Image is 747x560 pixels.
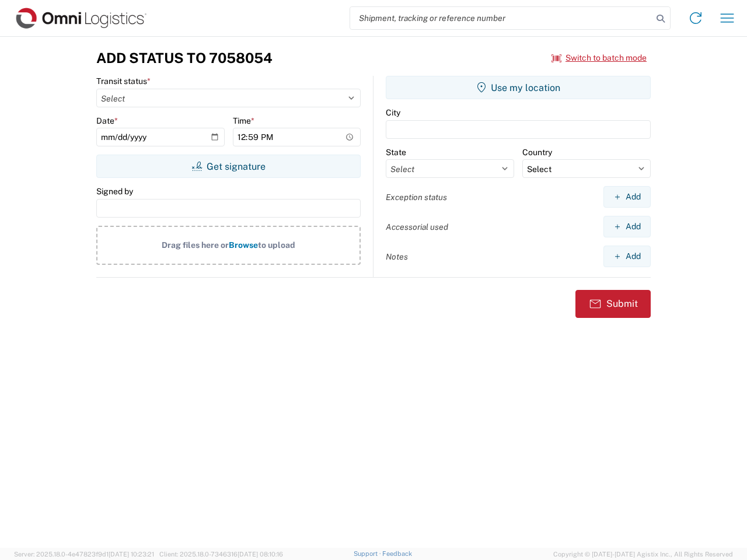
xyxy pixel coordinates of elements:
[159,551,283,558] span: Client: 2025.18.0-7346316
[162,240,229,250] span: Drag files here or
[386,251,408,262] label: Notes
[386,192,447,202] label: Exception status
[233,116,254,126] label: Time
[386,147,406,157] label: State
[603,246,651,267] button: Add
[575,290,651,318] button: Submit
[553,549,733,559] span: Copyright © [DATE]-[DATE] Agistix Inc., All Rights Reserved
[354,550,383,557] a: Support
[96,155,361,178] button: Get signature
[603,186,651,208] button: Add
[258,240,295,250] span: to upload
[238,551,283,558] span: [DATE] 08:10:16
[386,76,651,99] button: Use my location
[350,7,652,29] input: Shipment, tracking or reference number
[109,551,154,558] span: [DATE] 10:23:21
[382,550,412,557] a: Feedback
[96,186,133,197] label: Signed by
[386,107,400,118] label: City
[96,50,273,66] h3: Add Status to 7058054
[96,76,151,86] label: Transit status
[551,48,647,68] button: Switch to batch mode
[229,240,258,250] span: Browse
[603,216,651,237] button: Add
[522,147,552,157] label: Country
[386,222,448,232] label: Accessorial used
[14,551,154,558] span: Server: 2025.18.0-4e47823f9d1
[96,116,118,126] label: Date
